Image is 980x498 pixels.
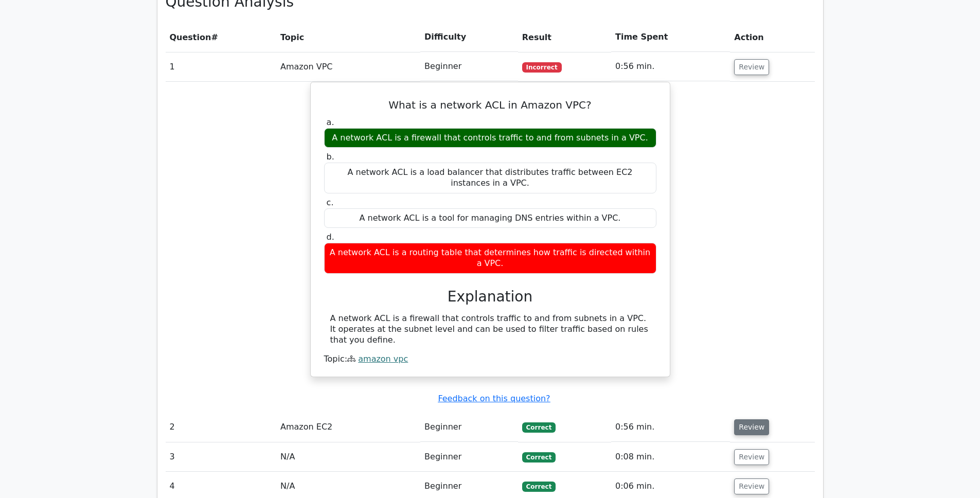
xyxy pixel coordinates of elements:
[327,232,334,242] span: d.
[324,208,656,228] div: A network ACL is a tool for managing DNS entries within a VPC.
[276,52,420,81] td: Amazon VPC
[276,413,420,442] td: Amazon EC2
[611,442,730,472] td: 0:08 min.
[438,394,550,403] a: Feedback on this question?
[276,442,420,472] td: N/A
[324,354,656,365] div: Topic:
[327,117,334,127] span: a.
[420,52,518,81] td: Beginner
[522,452,556,463] span: Correct
[518,23,611,52] th: Result
[166,442,277,472] td: 3
[327,198,334,207] span: c.
[420,23,518,52] th: Difficulty
[330,288,650,306] h3: Explanation
[330,313,650,345] div: A network ACL is a firewall that controls traffic to and from subnets in a VPC. It operates at th...
[420,413,518,442] td: Beginner
[166,413,277,442] td: 2
[324,243,656,274] div: A network ACL is a routing table that determines how traffic is directed within a VPC.
[611,413,730,442] td: 0:56 min.
[166,23,277,52] th: #
[611,23,730,52] th: Time Spent
[730,23,814,52] th: Action
[734,419,769,435] button: Review
[734,449,769,465] button: Review
[522,422,556,433] span: Correct
[420,442,518,472] td: Beginner
[327,152,334,162] span: b.
[324,163,656,193] div: A network ACL is a load balancer that distributes traffic between EC2 instances in a VPC.
[170,32,211,42] span: Question
[734,59,769,75] button: Review
[323,99,657,111] h5: What is a network ACL in Amazon VPC?
[522,482,556,492] span: Correct
[358,354,408,364] a: amazon vpc
[522,62,562,73] span: Incorrect
[611,52,730,81] td: 0:56 min.
[276,23,420,52] th: Topic
[324,128,656,148] div: A network ACL is a firewall that controls traffic to and from subnets in a VPC.
[166,52,277,81] td: 1
[734,478,769,494] button: Review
